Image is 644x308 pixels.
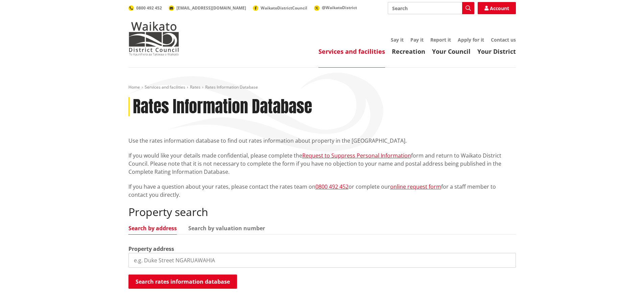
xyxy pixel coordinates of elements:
a: Search by valuation number [188,226,265,231]
span: WaikatoDistrictCouncil [261,5,307,11]
input: e.g. Duke Street NGARUAWAHIA [128,253,516,268]
a: Say it [391,37,404,43]
a: [EMAIL_ADDRESS][DOMAIN_NAME] [169,5,246,11]
span: [EMAIL_ADDRESS][DOMAIN_NAME] [176,5,246,11]
h2: Property search [128,206,516,218]
nav: breadcrumb [128,85,516,90]
a: Account [478,2,516,14]
img: Waikato District Council - Te Kaunihera aa Takiwaa o Waikato [128,22,179,55]
a: 0800 492 452 [315,183,349,190]
span: Rates Information Database [205,84,258,90]
span: @WaikatoDistrict [322,5,357,10]
label: Property address [128,245,174,253]
a: Home [128,84,140,90]
a: Your Council [432,47,471,55]
a: Apply for it [458,37,484,43]
p: If you have a question about your rates, please contact the rates team on or complete our for a s... [128,183,516,199]
a: Search by address [128,226,177,231]
p: Use the rates information database to find out rates information about property in the [GEOGRAPHI... [128,137,516,145]
a: online request form [390,183,441,190]
a: Services and facilities [145,84,185,90]
button: Search rates information database [128,275,237,289]
a: Your District [477,47,516,55]
a: WaikatoDistrictCouncil [253,5,307,11]
a: @WaikatoDistrict [314,5,357,10]
a: Rates [190,84,200,90]
a: Contact us [491,37,516,43]
a: Pay it [410,37,424,43]
a: Services and facilities [318,47,385,55]
p: If you would like your details made confidential, please complete the form and return to Waikato ... [128,151,516,176]
h1: Rates Information Database [133,97,312,117]
a: Request to Suppress Personal Information [302,152,411,159]
a: 0800 492 452 [128,5,162,11]
a: Report it [430,37,451,43]
input: Search input [388,2,474,14]
span: 0800 492 452 [136,5,162,11]
a: Recreation [392,47,425,55]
